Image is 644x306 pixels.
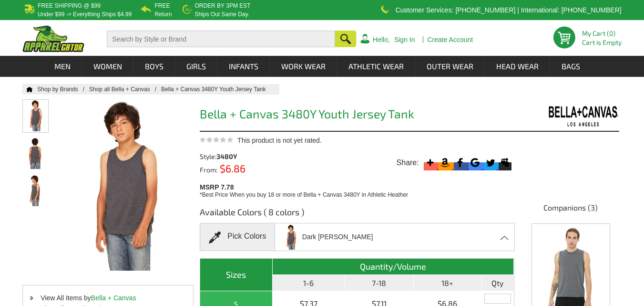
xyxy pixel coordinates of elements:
a: Men [43,56,82,77]
a: Outer Wear [416,56,484,77]
svg: Twitter [484,156,497,169]
p: ships out same day. [194,11,250,17]
span: $6.86 [217,162,245,174]
b: Free [154,2,170,9]
svg: Amazon [439,156,451,169]
a: Shop all Bella + Canvas [89,86,161,93]
div: Style: [200,153,279,160]
a: Work Wear [270,56,337,77]
div: MSRP 7.78 [200,181,517,199]
th: Quantity/Volume [273,259,514,275]
li: View All Items by [23,293,193,303]
img: Bella + Canvas [548,104,619,128]
a: Head Wear [485,56,550,77]
img: This product is not yet rated. [200,137,233,143]
th: Qty [482,275,514,291]
th: 1-6 [273,275,345,291]
svg: More [424,156,437,169]
span: Share: [397,158,419,168]
img: Bella + Canvas 3480Y Youth Jersey Tank [22,175,48,206]
div: From: [200,165,279,173]
p: Return [154,11,172,17]
svg: Facebook [454,156,467,169]
img: bella-canvas_3480Y_dark-grey-heather.jpg [281,224,301,250]
th: 18+ [414,275,481,291]
p: under $99 -> everything ships $4.99 [38,11,132,17]
a: Athletic Wear [337,56,415,77]
a: Shop by Brands [37,86,89,93]
a: Create Account [427,36,473,43]
svg: Myspace [499,156,511,169]
span: This product is not yet rated. [237,137,322,144]
img: Bella + Canvas 3480Y Youth Jersey Tank [22,137,48,169]
a: Hello, [373,36,390,43]
a: Bags [551,56,591,77]
a: Bella + Canvas [91,294,136,302]
li: My Cart (0) [582,30,618,37]
a: Infants [218,56,269,77]
b: Order by 3PM EST [194,2,250,9]
a: Women [82,56,133,77]
a: Home [22,86,33,92]
b: Free Shipping @ $99 [38,2,101,9]
span: Dark [PERSON_NAME] [302,229,373,245]
a: Bella + Canvas 3480Y Youth Jersey Tank [161,86,275,93]
span: 3480Y [216,152,237,160]
div: Pick Colors [200,223,275,251]
th: 7-18 [345,275,414,291]
a: Sign In [394,36,415,43]
p: Customer Services: [PHONE_NUMBER] | International: [PHONE_NUMBER] [395,7,621,13]
a: Girls [175,56,217,77]
h1: Bella + Canvas 3480Y Youth Jersey Tank [200,108,514,123]
input: Search by Style or Brand [107,31,335,47]
img: Bella + Canvas 3480Y Youth Jersey Tank [23,100,48,131]
span: Cart is Empty [582,39,622,46]
svg: Google Bookmark [469,156,481,169]
th: Sizes [200,259,273,291]
img: ApparelGator [22,25,84,52]
a: Boys [134,56,174,77]
span: *Best Price When you buy 18 or more of Bella + Canvas 3480Y in Athletic Heather [200,191,408,198]
h4: Companions (3) [522,202,619,218]
h3: Available Colors ( 8 colors ) [200,206,514,223]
